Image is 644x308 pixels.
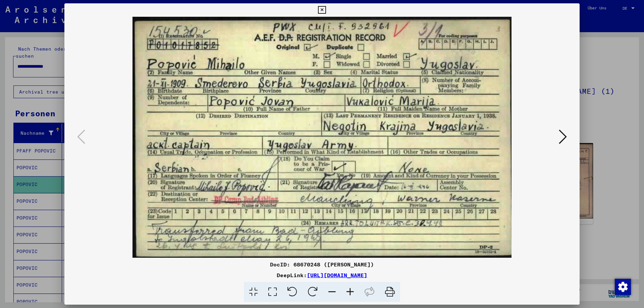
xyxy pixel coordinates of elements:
div: DocID: 68670248 ([PERSON_NAME]) [64,260,580,268]
div: Zustimmung ändern [614,279,631,295]
div: DeepLink: [64,271,580,279]
a: [URL][DOMAIN_NAME] [307,272,367,279]
img: Zustimmung ändern [615,279,631,295]
img: 001.jpg [87,17,557,258]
